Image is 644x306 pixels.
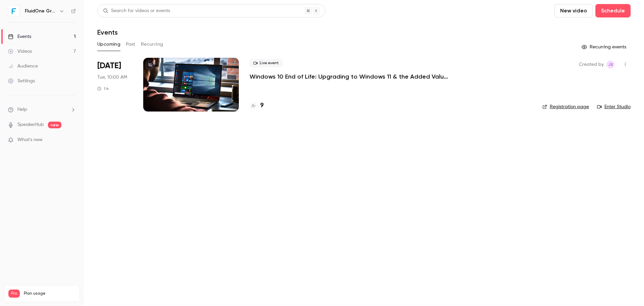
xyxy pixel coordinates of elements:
div: Search for videos or events [103,7,170,14]
a: Windows 10 End of Life: Upgrading to Windows 11 & the Added Value of Business Premium [250,73,451,81]
iframe: Noticeable Trigger [68,137,76,143]
button: New video [554,4,593,17]
img: FluidOne Group [8,6,19,16]
div: Events [8,33,31,40]
span: new [48,122,61,128]
div: 1 h [97,86,109,91]
button: Recurring [141,39,163,50]
div: Settings [8,78,35,84]
button: Schedule [595,4,631,17]
button: Upcoming [97,39,120,50]
a: 9 [250,101,264,110]
h4: 9 [260,101,264,110]
li: help-dropdown-opener [8,106,76,113]
span: Tue, 10:00 AM [97,74,127,81]
span: Pro [8,290,20,298]
a: SpeakerHub [17,121,44,128]
span: Help [17,106,27,113]
span: JS [608,60,613,69]
a: Registration page [542,103,589,110]
span: Created by [579,60,604,69]
h6: FluidOne Group [25,8,56,14]
div: Audience [8,63,38,70]
div: Videos [8,48,32,55]
span: Live event [250,59,283,67]
span: What's new [17,136,43,143]
span: Josh Slinger [606,60,614,69]
button: Past [126,39,136,50]
span: Plan usage [24,291,75,296]
h1: Events [97,28,118,36]
div: Sep 9 Tue, 10:00 AM (Europe/London) [97,58,132,112]
button: Recurring events [579,42,631,52]
span: [DATE] [97,60,121,71]
a: Enter Studio [597,103,631,110]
